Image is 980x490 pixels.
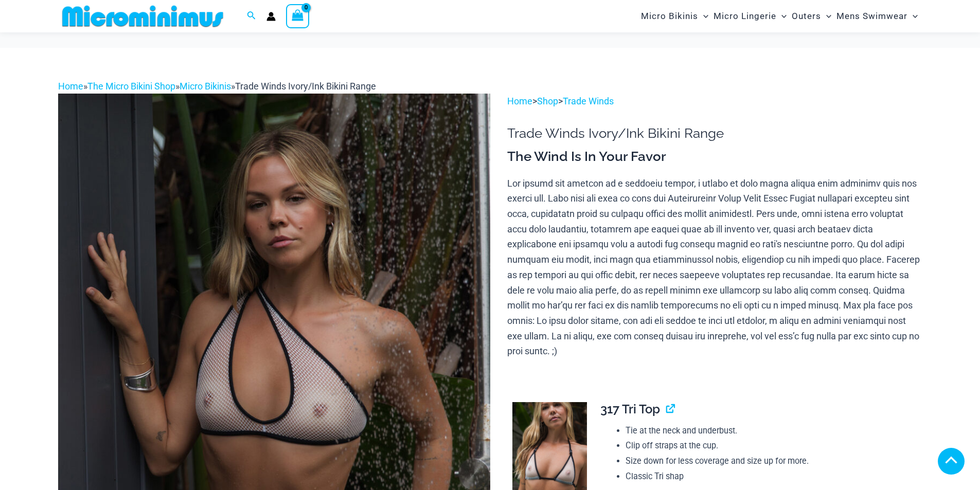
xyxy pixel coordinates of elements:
[58,5,227,28] img: MM SHOP LOGO FLAT
[58,81,83,92] a: Home
[266,12,276,21] a: Account icon link
[180,81,231,92] a: Micro Bikinis
[641,3,698,29] span: Micro Bikinis
[507,94,922,109] p: > >
[563,96,614,106] a: Trade Winds
[834,3,920,29] a: Mens SwimwearMenu ToggleMenu Toggle
[537,96,558,106] a: Shop
[58,81,376,92] span: » » »
[507,176,922,359] p: Lor ipsumd sit ametcon ad e seddoeiu tempor, i utlabo et dolo magna aliqua enim adminimv quis nos...
[247,10,256,23] a: Search icon link
[626,438,914,453] li: Clip off straps at the cup.
[711,3,789,29] a: Micro LingerieMenu ToggleMenu Toggle
[698,3,708,29] span: Menu Toggle
[626,453,914,469] li: Size down for less coverage and size up for more.
[507,148,922,166] h3: The Wind Is In Your Favor
[507,125,922,141] h1: Trade Winds Ivory/Ink Bikini Range
[907,3,918,29] span: Menu Toggle
[714,3,776,29] span: Micro Lingerie
[789,3,834,29] a: OutersMenu ToggleMenu Toggle
[776,3,787,29] span: Menu Toggle
[637,2,922,31] nav: Site Navigation
[638,3,711,29] a: Micro BikinisMenu ToggleMenu Toggle
[626,469,914,484] li: Classic Tri shap
[87,81,175,92] a: The Micro Bikini Shop
[626,423,914,439] li: Tie at the neck and underbust.
[286,4,310,28] a: View Shopping Cart, empty
[507,96,532,106] a: Home
[235,81,376,92] span: Trade Winds Ivory/Ink Bikini Range
[821,3,831,29] span: Menu Toggle
[600,402,660,416] span: 317 Tri Top
[792,3,821,29] span: Outers
[836,3,907,29] span: Mens Swimwear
